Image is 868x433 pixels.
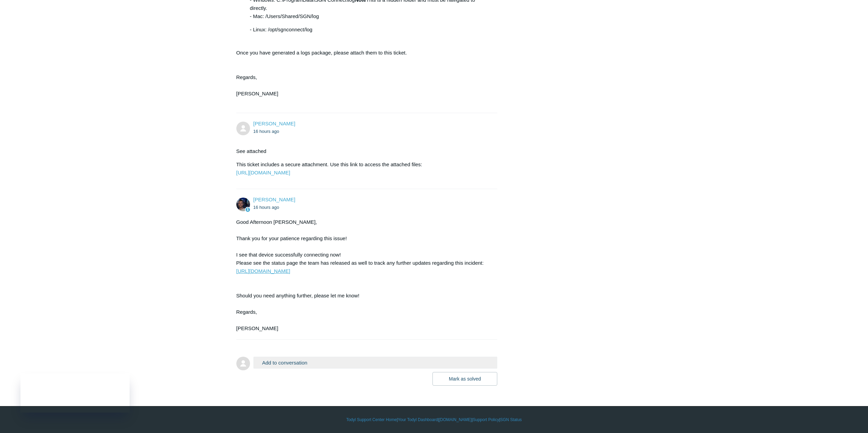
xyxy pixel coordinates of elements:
[439,417,472,423] a: [DOMAIN_NAME]
[253,205,279,210] time: 09/29/2025, 17:51
[236,170,290,175] a: [URL][DOMAIN_NAME]
[473,417,499,423] a: Support Policy
[398,417,438,423] a: Your Todyl Dashboard
[236,417,632,423] div: | | | |
[250,26,491,34] p: - Linux: /opt/sgnconnect/log
[500,417,522,423] a: SGN Status
[236,147,491,155] p: See attached
[20,373,130,413] iframe: Todyl Status
[253,121,295,126] a: [PERSON_NAME]
[253,357,498,369] button: Add to conversation
[236,160,491,177] p: This ticket includes a secure attachment. Use this link to access the attached files:
[253,121,295,126] span: Rudy Jimenez
[236,218,491,333] div: Good Afternoon [PERSON_NAME], Thank you for your patience regarding this issue! I see that device...
[253,197,295,202] a: [PERSON_NAME]
[253,197,295,202] span: Connor Davis
[236,268,290,274] a: [URL][DOMAIN_NAME]
[346,417,397,423] a: Todyl Support Center Home
[253,129,279,134] time: 09/29/2025, 17:14
[432,372,497,386] button: Mark as solved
